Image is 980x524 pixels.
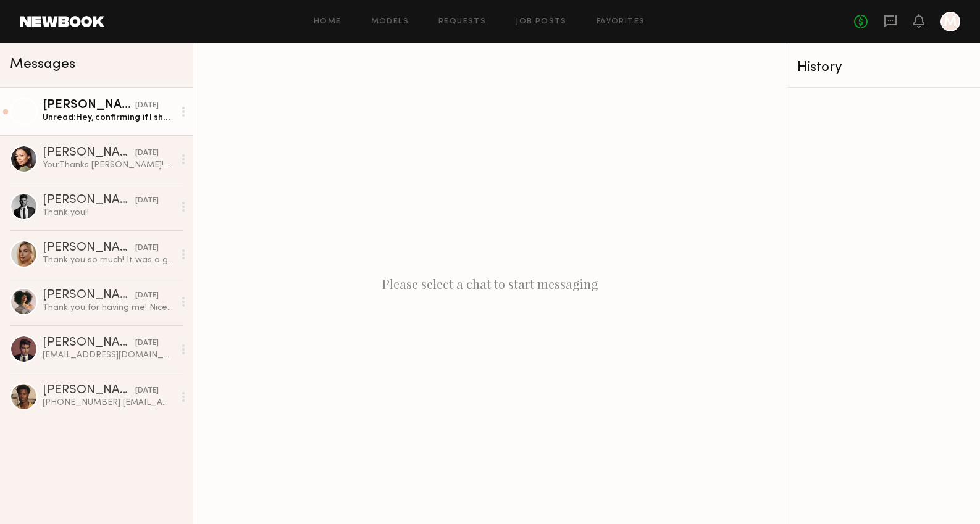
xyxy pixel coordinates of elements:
div: Thank you so much! It was a great day! :) [43,254,174,266]
div: [EMAIL_ADDRESS][DOMAIN_NAME] [43,349,174,361]
div: [PERSON_NAME] [43,242,135,254]
div: [DATE] [135,148,159,159]
div: Please select a chat to start messaging [193,43,787,524]
a: Job Posts [516,18,567,26]
a: Favorites [597,18,645,26]
div: [PHONE_NUMBER] [EMAIL_ADDRESS][DOMAIN_NAME] [43,397,174,409]
a: Home [314,18,341,26]
div: [DATE] [135,243,159,254]
div: [PERSON_NAME] [43,289,135,302]
div: [PERSON_NAME] [43,194,135,207]
a: Requests [438,18,486,26]
div: [PERSON_NAME] [43,147,135,159]
div: [DATE] [135,100,159,112]
div: [DATE] [135,338,159,349]
div: [DATE] [135,195,159,207]
div: [PERSON_NAME] [43,385,135,397]
div: Thank you for having me! Nice meeting you too :) [43,302,174,314]
div: You: Thanks [PERSON_NAME]! So happy to connect on another one. Hope to see you again sooner than ... [43,159,174,171]
div: [DATE] [135,385,159,397]
div: [DATE] [135,290,159,302]
span: Messages [10,57,75,72]
div: Thank you!! [43,207,174,218]
div: [PERSON_NAME] [43,99,135,112]
a: M [940,12,960,31]
div: [PERSON_NAME] [43,337,135,349]
div: History [797,60,970,75]
div: Unread: Hey, confirming if I should come with makeup ready or if it possible that it will be comp... [43,112,174,123]
a: Models [371,18,409,26]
